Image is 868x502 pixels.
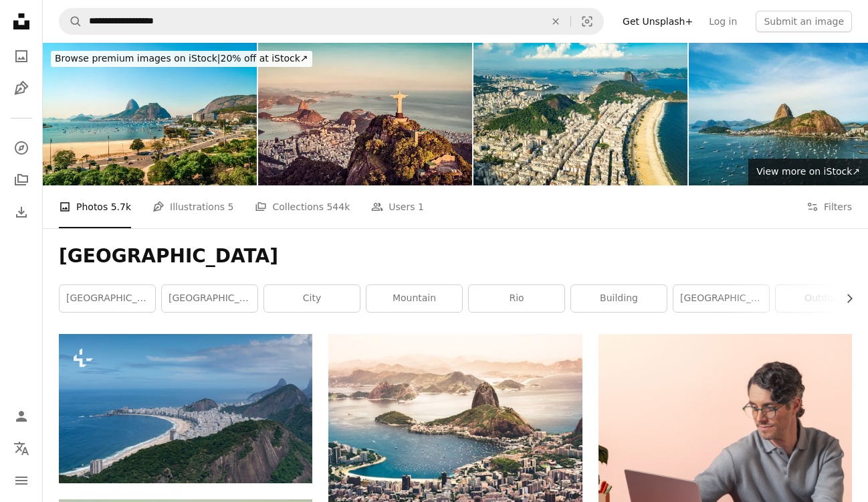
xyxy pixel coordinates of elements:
button: Menu [8,467,35,494]
img: Copacabana neighborhood and beach on a sunny day [473,43,687,185]
a: Log in / Sign up [8,403,35,430]
h1: [GEOGRAPHIC_DATA] [59,244,852,268]
a: city [264,285,360,312]
button: Submit an image [756,11,852,32]
a: Illustrations [8,75,35,102]
span: 1 [418,199,424,214]
img: Aerial panorama of Botafogo Bay , Rio De Janeiro [258,43,472,185]
a: [GEOGRAPHIC_DATA] [162,285,257,312]
a: [GEOGRAPHIC_DATA] [673,285,769,312]
a: Photos [8,43,35,70]
a: building [571,285,667,312]
button: Visual search [571,9,603,34]
a: Download History [8,199,35,226]
span: 5 [228,199,234,214]
span: 544k [326,199,350,214]
img: a view of a beach and a city from a high point of view [59,334,312,483]
a: Home — Unsplash [8,8,35,37]
span: 20% off at iStock ↗ [55,53,308,64]
button: Clear [541,9,570,34]
button: scroll list to the right [837,285,852,312]
a: Get Unsplash+ [615,11,701,32]
span: Browse premium images on iStock | [55,53,220,64]
a: a view of a beach and a city from a high point of view [59,402,312,414]
a: Users 1 [371,185,424,228]
a: Collections 544k [255,185,350,228]
img: Sugarloaf Mountain in Rio de Janeiro, Brazil [43,43,257,185]
button: Search Unsplash [60,9,82,34]
a: aerial photography of cityscape near sea [328,412,582,424]
span: View more on iStock ↗ [756,166,860,177]
a: Browse premium images on iStock|20% off at iStock↗ [43,43,320,75]
a: rio [469,285,564,312]
a: mountain [366,285,462,312]
form: Find visuals sitewide [59,8,604,35]
a: [GEOGRAPHIC_DATA] [60,285,155,312]
a: Log in [701,11,745,32]
a: Explore [8,135,35,161]
button: Filters [806,185,852,228]
button: Language [8,435,35,462]
a: View more on iStock↗ [748,159,868,185]
a: Illustrations 5 [152,185,233,228]
a: Collections [8,167,35,193]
